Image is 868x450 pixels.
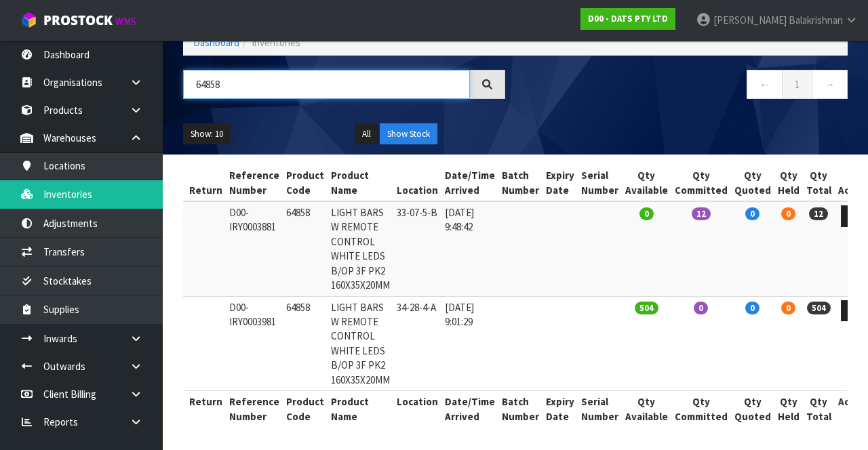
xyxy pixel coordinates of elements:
[692,207,711,220] span: 12
[622,165,671,201] th: Qty Available
[380,123,437,145] button: Show Stock
[781,302,795,314] span: 0
[393,165,441,201] th: Location
[671,391,731,427] th: Qty Committed
[578,391,622,427] th: Serial Number
[809,207,828,220] span: 12
[747,70,783,99] a: ←
[639,207,654,220] span: 0
[542,391,578,427] th: Expiry Date
[193,36,239,49] a: Dashboard
[226,391,283,427] th: Reference Number
[694,302,708,314] span: 0
[115,15,136,28] small: WMS
[781,207,795,220] span: 0
[542,165,578,201] th: Expiry Date
[580,8,675,30] a: D00 - DATS PTY LTD
[789,14,843,26] span: Balakrishnan
[803,165,835,201] th: Qty Total
[328,296,393,391] td: LIGHT BARS W REMOTE CONTROL WHITE LEDS B/OP 3F PK2 160X35X20MM
[328,201,393,296] td: LIGHT BARS W REMOTE CONTROL WHITE LEDS B/OP 3F PK2 160X35X20MM
[803,391,835,427] th: Qty Total
[328,391,393,427] th: Product Name
[774,165,803,201] th: Qty Held
[441,296,498,391] td: [DATE] 9:01:29
[20,12,37,28] img: cube-alt.png
[774,391,803,427] th: Qty Held
[283,296,328,391] td: 64858
[328,165,393,201] th: Product Name
[782,70,812,99] a: 1
[441,165,498,201] th: Date/Time Arrived
[441,391,498,427] th: Date/Time Arrived
[578,165,622,201] th: Serial Number
[226,201,283,296] td: D00-IRY0003881
[588,13,668,24] strong: D00 - DATS PTY LTD
[186,165,226,201] th: Return
[498,391,542,427] th: Batch Number
[441,201,498,296] td: [DATE] 9:48:42
[283,391,328,427] th: Product Code
[283,165,328,201] th: Product Code
[393,201,441,296] td: 33-07-5-B
[498,165,542,201] th: Batch Number
[807,302,831,314] span: 504
[393,296,441,391] td: 34-28-4-A
[283,201,328,296] td: 64858
[226,165,283,201] th: Reference Number
[713,14,787,26] span: [PERSON_NAME]
[393,391,441,427] th: Location
[671,165,731,201] th: Qty Committed
[745,302,759,314] span: 0
[186,391,226,427] th: Return
[183,123,231,145] button: Show: 10
[745,207,759,220] span: 0
[252,36,300,49] span: Inventories
[622,391,671,427] th: Qty Available
[226,296,283,391] td: D00-IRY0003981
[526,70,848,103] nav: Page navigation
[731,165,774,201] th: Qty Quoted
[812,70,848,99] a: →
[731,391,774,427] th: Qty Quoted
[355,123,378,145] button: All
[43,12,113,29] span: ProStock
[183,70,470,99] input: Search inventories
[635,302,658,314] span: 504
